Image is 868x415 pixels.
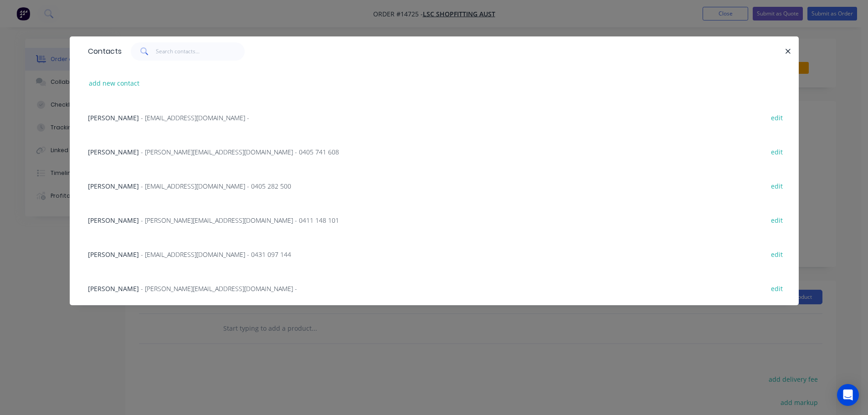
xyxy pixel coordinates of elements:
[84,77,144,89] button: add new contact
[141,250,291,259] span: - [EMAIL_ADDRESS][DOMAIN_NAME] - 0431 097 144
[156,42,245,61] input: Search contacts...
[141,148,339,156] span: - [PERSON_NAME][EMAIL_ADDRESS][DOMAIN_NAME] - 0405 741 608
[766,248,788,260] button: edit
[88,148,139,156] span: [PERSON_NAME]
[88,113,139,122] span: [PERSON_NAME]
[88,284,139,293] span: [PERSON_NAME]
[141,113,249,122] span: - [EMAIL_ADDRESS][DOMAIN_NAME] -
[88,182,139,190] span: [PERSON_NAME]
[766,214,788,226] button: edit
[141,216,339,225] span: - [PERSON_NAME][EMAIL_ADDRESS][DOMAIN_NAME] - 0411 148 101
[141,284,297,293] span: - [PERSON_NAME][EMAIL_ADDRESS][DOMAIN_NAME] -
[766,282,788,294] button: edit
[88,250,139,259] span: [PERSON_NAME]
[141,182,291,190] span: - [EMAIL_ADDRESS][DOMAIN_NAME] - 0405 282 500
[766,179,788,192] button: edit
[766,145,788,158] button: edit
[766,111,788,123] button: edit
[83,37,122,66] div: Contacts
[88,216,139,225] span: [PERSON_NAME]
[837,384,859,406] div: Open Intercom Messenger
